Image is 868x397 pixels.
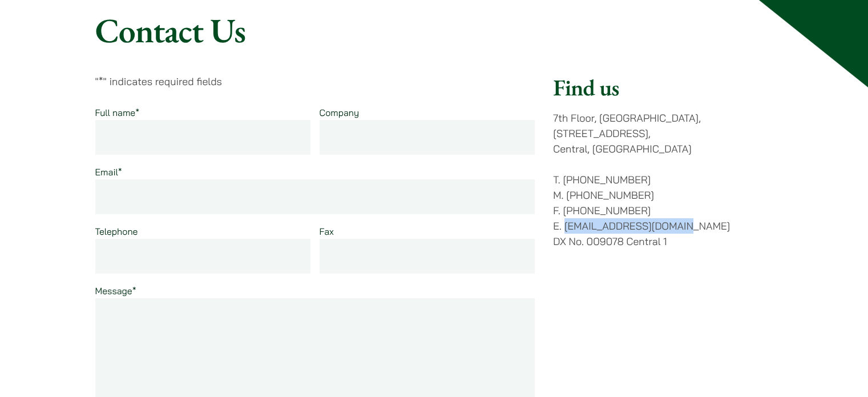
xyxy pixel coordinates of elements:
label: Company [320,107,360,118]
h1: Contact Us [95,10,773,51]
label: Full name [95,107,140,118]
label: Message [95,285,136,296]
p: " " indicates required fields [95,74,535,89]
h2: Find us [553,74,773,101]
label: Telephone [95,226,138,237]
label: Email [95,166,122,178]
p: 7th Floor, [GEOGRAPHIC_DATA], [STREET_ADDRESS], Central, [GEOGRAPHIC_DATA] [553,110,773,157]
p: T. [PHONE_NUMBER] M. [PHONE_NUMBER] F. [PHONE_NUMBER] E. [EMAIL_ADDRESS][DOMAIN_NAME] DX No. 0090... [553,172,773,249]
label: Fax [320,226,334,237]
